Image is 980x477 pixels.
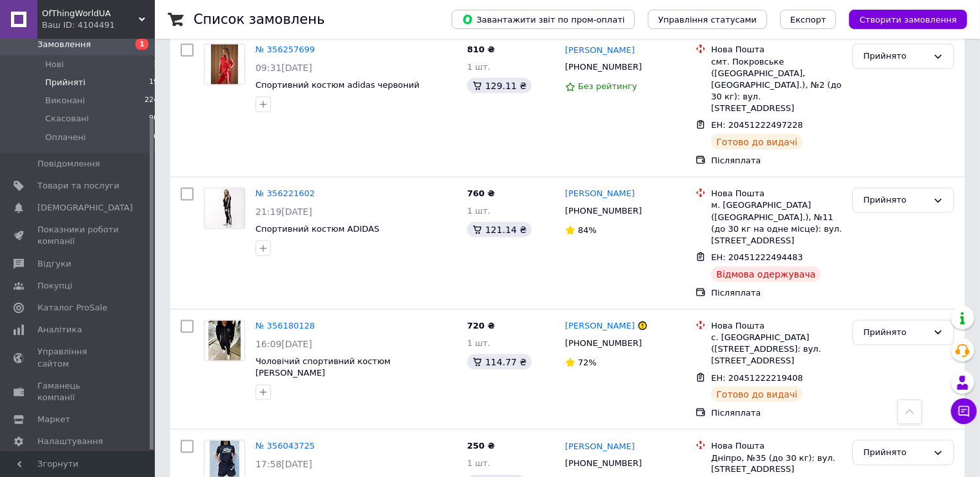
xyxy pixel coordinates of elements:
[790,15,826,25] span: Експорт
[45,59,64,70] span: Нові
[467,78,532,94] div: 129.11 ₴
[711,44,842,56] div: Нова Пошта
[578,225,597,235] span: 84%
[255,80,419,90] a: Спортивний костюм adidas червоний
[255,188,315,198] a: № 356221602
[37,39,91,50] span: Замовлення
[711,267,821,282] div: Відмова одержувача
[205,188,245,228] img: Фото товару
[467,354,532,370] div: 114.77 ₴
[135,39,148,50] span: 1
[37,280,72,292] span: Покупці
[565,441,635,453] a: [PERSON_NAME]
[255,441,315,451] a: № 356043725
[37,158,100,170] span: Повідомлення
[45,132,86,143] span: Оплачені
[45,113,89,125] span: Скасовані
[563,335,645,352] div: [PHONE_NUMBER]
[859,15,957,25] span: Створити замовлення
[204,320,245,361] a: Фото товару
[37,258,71,270] span: Відгуки
[37,180,119,192] span: Товари та послуги
[836,14,967,24] a: Створити замовлення
[711,155,842,167] div: Післяплата
[255,321,315,330] a: № 356180128
[467,458,490,468] span: 1 шт.
[467,338,490,348] span: 1 шт.
[145,95,158,107] span: 224
[951,398,977,424] button: Чат з покупцем
[467,441,495,451] span: 250 ₴
[711,440,842,452] div: Нова Пошта
[255,63,312,73] span: 09:31[DATE]
[211,45,238,85] img: Фото товару
[149,77,158,88] span: 19
[563,203,645,219] div: [PHONE_NUMBER]
[565,320,635,332] a: [PERSON_NAME]
[863,50,928,63] div: Прийнято
[711,320,842,332] div: Нова Пошта
[711,452,842,476] div: Дніпро, №35 (до 30 кг): вул. [STREET_ADDRESS]
[42,8,139,19] span: OfThingWorldUA
[37,224,119,247] span: Показники роботи компанії
[255,224,379,234] a: Cпортивний костюм ADIDAS
[37,302,107,314] span: Каталог ProSale
[208,321,241,361] img: Фото товару
[578,81,637,91] span: Без рейтингу
[467,206,490,216] span: 1 шт.
[711,188,842,199] div: Нова Пошта
[711,373,803,383] span: ЕН: 20451222219408
[578,358,597,367] span: 72%
[849,10,967,29] button: Створити замовлення
[154,59,158,70] span: 1
[711,287,842,299] div: Післяплата
[149,113,158,125] span: 90
[194,12,325,27] h1: Список замовлень
[711,120,803,130] span: ЕН: 20451222497228
[467,45,495,54] span: 810 ₴
[711,407,842,419] div: Післяплата
[37,346,119,369] span: Управління сайтом
[565,188,635,200] a: [PERSON_NAME]
[37,202,133,214] span: [DEMOGRAPHIC_DATA]
[255,207,312,217] span: 21:19[DATE]
[255,356,390,378] a: Чоловічий спортивний костюм [PERSON_NAME]
[467,222,532,238] div: 121.14 ₴
[37,380,119,403] span: Гаманець компанії
[37,414,70,425] span: Маркет
[711,56,842,115] div: смт. Покровське ([GEOGRAPHIC_DATA], [GEOGRAPHIC_DATA].), №2 (до 30 кг): вул. [STREET_ADDRESS]
[711,252,803,262] span: ЕН: 20451222494483
[563,59,645,76] div: [PHONE_NUMBER]
[467,62,490,72] span: 1 шт.
[37,324,82,336] span: Аналітика
[711,387,803,402] div: Готово до видачі
[204,44,245,85] a: Фото товару
[863,326,928,340] div: Прийнято
[711,134,803,150] div: Готово до видачі
[565,45,635,57] a: [PERSON_NAME]
[255,459,312,469] span: 17:58[DATE]
[42,19,155,31] div: Ваш ID: 4104491
[658,15,757,25] span: Управління статусами
[711,199,842,247] div: м. [GEOGRAPHIC_DATA] ([GEOGRAPHIC_DATA].), №11 (до 30 кг на одне місце): вул. [STREET_ADDRESS]
[467,321,495,330] span: 720 ₴
[37,436,103,447] span: Налаштування
[467,188,495,198] span: 760 ₴
[45,95,85,107] span: Виконані
[255,45,315,54] a: № 356257699
[204,188,245,229] a: Фото товару
[45,77,85,88] span: Прийняті
[563,455,645,472] div: [PHONE_NUMBER]
[648,10,767,29] button: Управління статусами
[863,194,928,207] div: Прийнято
[154,132,158,143] span: 0
[462,14,625,25] span: Завантажити звіт по пром-оплаті
[711,332,842,367] div: с. [GEOGRAPHIC_DATA] ([STREET_ADDRESS]: вул. [STREET_ADDRESS]
[863,446,928,460] div: Прийнято
[780,10,837,29] button: Експорт
[255,339,312,349] span: 16:09[DATE]
[452,10,635,29] button: Завантажити звіт по пром-оплаті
